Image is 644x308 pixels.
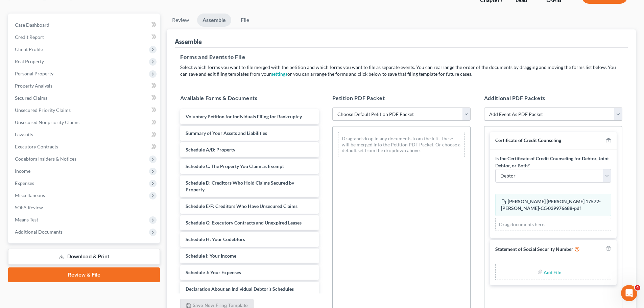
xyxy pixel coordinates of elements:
span: 4 [635,285,640,290]
span: Schedule E/F: Creditors Who Have Unsecured Claims [186,203,297,209]
span: Lawsuits [15,132,33,137]
h5: Available Forms & Documents [180,94,318,102]
a: settings [271,71,287,77]
span: Petition PDF Packet [332,95,385,101]
span: Expenses [15,180,34,186]
span: Schedule C: The Property You Claim as Exempt [186,163,284,169]
span: Certificate of Credit Counseling [495,137,561,143]
span: Personal Property [15,71,53,76]
a: Case Dashboard [9,19,160,31]
span: Schedule J: Your Expenses [186,269,241,275]
a: Unsecured Nonpriority Claims [9,116,160,128]
h5: Forms and Events to File [180,53,622,61]
span: Real Property [15,58,44,64]
span: [PERSON_NAME] [PERSON_NAME] 17572-[PERSON_NAME]-CC-039976688-pdf [501,198,601,211]
p: Select which forms you want to file merged with the petition and which forms you want to file as ... [180,64,622,77]
span: SOFA Review [15,205,43,210]
a: File [234,14,256,27]
div: Drag-and-drop in any documents from the left. These will be merged into the Petition PDF Packet. ... [338,132,465,157]
span: Schedule A/B: Property [186,147,235,152]
span: Statement of Social Security Number [495,246,573,252]
a: Executory Contracts [9,141,160,153]
iframe: Intercom live chat [621,285,637,301]
span: Additional Documents [15,229,63,235]
span: Unsecured Nonpriority Claims [15,119,79,125]
span: Property Analysis [15,83,52,89]
a: Lawsuits [9,128,160,141]
a: Property Analysis [9,80,160,92]
span: Unsecured Priority Claims [15,107,71,113]
span: Schedule I: Your Income [186,253,236,259]
span: Executory Contracts [15,144,58,149]
a: SOFA Review [9,202,160,214]
span: Voluntary Petition for Individuals Filing for Bankruptcy [186,114,302,119]
a: Unsecured Priority Claims [9,104,160,116]
a: Review [167,14,194,27]
a: Review & File [8,267,160,282]
span: Schedule D: Creditors Who Hold Claims Secured by Property [186,180,294,192]
span: Means Test [15,217,38,222]
span: Codebtors Insiders & Notices [15,156,76,162]
a: Secured Claims [9,92,160,104]
span: Declaration About an Individual Debtor's Schedules [186,286,294,292]
span: Summary of Your Assets and Liabilities [186,130,267,136]
span: Client Profile [15,46,43,52]
span: Schedule H: Your Codebtors [186,236,245,242]
span: Secured Claims [15,95,47,101]
a: Credit Report [9,31,160,43]
label: Is the Certificate of Credit Counseling for Debtor, Joint Debtor, or Both? [495,155,611,169]
span: Case Dashboard [15,22,49,28]
div: Drag documents here. [495,218,611,231]
a: Assemble [197,14,231,27]
span: Schedule G: Executory Contracts and Unexpired Leases [186,220,302,226]
span: Income [15,168,30,174]
h5: Additional PDF Packets [484,94,622,102]
a: Download & Print [8,249,160,265]
span: Credit Report [15,34,44,40]
div: Assemble [175,38,202,46]
span: Miscellaneous [15,192,45,198]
